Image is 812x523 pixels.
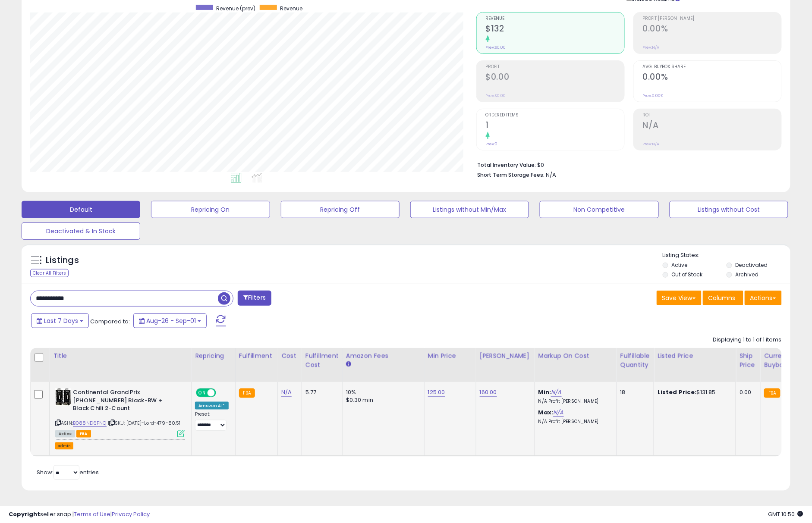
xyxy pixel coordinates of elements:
button: Listings without Min/Max [410,201,529,218]
span: Profit [PERSON_NAME] [643,16,781,21]
button: Actions [745,291,782,305]
div: Cost [281,351,298,360]
a: N/A [551,388,561,397]
b: Listed Price: [658,388,697,396]
small: FBA [764,388,780,398]
button: Listings without Cost [670,201,788,218]
button: Repricing Off [281,201,400,218]
button: Aug-26 - Sep-01 [133,313,207,328]
span: Revenue [486,16,624,21]
span: OFF [215,389,229,397]
span: Avg. Buybox Share [643,65,781,69]
span: FBA [76,430,91,438]
a: N/A [281,388,292,397]
div: 0.00 [740,388,754,396]
span: ROI [643,113,781,118]
button: Default [22,201,140,218]
span: Aug-26 - Sep-01 [146,316,196,325]
small: FBA [239,388,255,398]
th: The percentage added to the cost of goods (COGS) that forms the calculator for Min & Max prices. [535,348,617,382]
span: Show: entries [37,468,99,476]
div: Fulfillment Cost [305,351,339,370]
span: 2025-09-9 10:50 GMT [768,510,803,518]
small: Amazon Fees. [346,360,351,368]
div: Displaying 1 to 1 of 1 items [713,336,782,344]
h2: N/A [643,120,781,132]
span: Revenue (prev) [216,5,255,12]
div: Ship Price [740,351,757,370]
button: Last 7 Days [31,313,89,328]
b: Max: [538,408,554,417]
p: N/A Profit [PERSON_NAME] [538,398,610,404]
span: Columns [708,294,736,302]
b: Short Term Storage Fees: [478,171,545,179]
a: N/A [553,408,563,417]
div: Title [53,351,188,360]
label: Deactivated [735,261,768,269]
li: $0 [478,159,775,169]
div: Min Price [428,351,472,360]
label: Archived [735,271,758,278]
div: Amazon Fees [346,351,421,360]
h2: $132 [486,24,624,35]
button: admin [55,442,73,450]
h2: 0.00% [643,72,781,84]
button: Non Competitive [540,201,658,218]
img: 51chneJD-SL._SL40_.jpg [55,388,71,406]
b: Min: [538,388,551,396]
div: Repricing [195,351,232,360]
small: Prev: N/A [643,45,660,50]
span: Profit [486,65,624,69]
div: $131.85 [658,388,729,396]
span: Compared to: [90,317,130,326]
p: N/A Profit [PERSON_NAME] [538,419,610,425]
a: 160.00 [480,388,497,397]
h2: 0.00% [643,24,781,35]
a: 125.00 [428,388,445,397]
div: Markup on Cost [538,351,613,360]
div: 18 [620,388,647,396]
div: 5.77 [305,388,336,396]
a: Privacy Policy [112,510,150,518]
span: | SKU: [DATE]-Lord-479-80.51 [108,420,181,426]
label: Active [671,261,687,269]
button: Columns [703,291,743,305]
div: Clear All Filters [30,269,69,277]
span: N/A [546,171,557,179]
span: Last 7 Days [44,316,78,325]
p: Listing States: [663,251,790,260]
span: ON [197,389,208,397]
span: Revenue [280,5,302,12]
small: Prev: 0.00% [643,93,664,98]
div: ASIN: [55,388,185,436]
div: Listed Price [658,351,732,360]
span: Ordered Items [486,113,624,118]
div: Amazon AI * [195,402,229,410]
div: Preset: [195,411,229,431]
h5: Listings [46,254,79,266]
div: Current Buybox Price [764,351,809,370]
div: [PERSON_NAME] [480,351,531,360]
small: Prev: N/A [643,141,660,147]
div: seller snap | | [9,510,150,519]
button: Save View [657,291,702,305]
b: Total Inventory Value: [478,161,536,169]
small: Prev: $0.00 [486,45,506,50]
small: Prev: 0 [486,141,498,147]
label: Out of Stock [671,271,703,278]
div: $0.30 min [346,396,418,404]
span: All listings currently available for purchase on Amazon [55,430,75,438]
a: B088ND6FNQ [73,420,107,427]
a: Terms of Use [74,510,110,518]
div: Fulfillable Quantity [620,351,650,370]
button: Deactivated & In Stock [22,222,140,240]
div: Fulfillment [239,351,274,360]
strong: Copyright [9,510,40,518]
div: 10% [346,388,418,396]
h2: $0.00 [486,72,624,84]
small: Prev: $0.00 [486,93,506,98]
button: Filters [238,291,271,306]
button: Repricing On [151,201,270,218]
b: Continental Grand Prix [PHONE_NUMBER] Black-BW + Black Chili 2-Count [73,388,178,415]
h2: 1 [486,120,624,132]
